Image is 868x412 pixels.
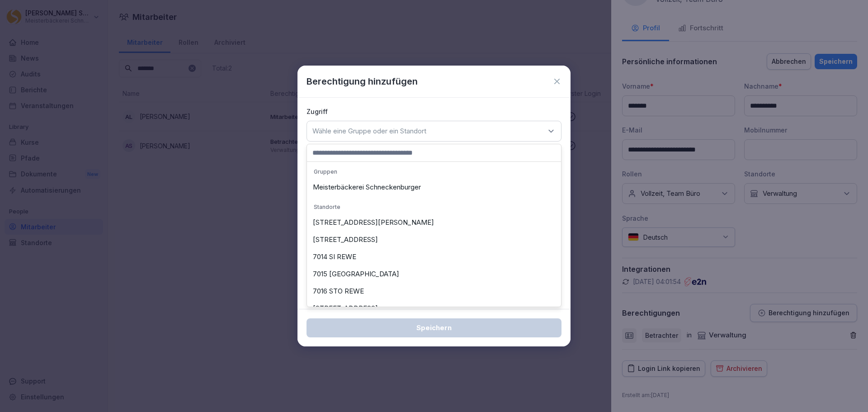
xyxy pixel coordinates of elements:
[309,231,559,248] div: [STREET_ADDRESS]
[307,75,418,88] p: Berechtigung hinzufügen
[307,107,561,116] p: Zugriff
[309,283,559,300] div: 7016 STO REWE
[309,300,559,317] div: [STREET_ADDRESS]
[309,214,559,231] div: [STREET_ADDRESS][PERSON_NAME]
[314,323,554,333] div: Speichern
[309,164,559,179] p: Gruppen
[309,179,559,196] div: Meisterbäckerei Schneckenburger
[307,318,561,337] button: Speichern
[309,199,559,214] p: Standorte
[309,265,559,283] div: 7015 [GEOGRAPHIC_DATA]
[312,127,426,136] p: Wähle eine Gruppe oder ein Standort
[309,248,559,265] div: 7014 SI REWE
